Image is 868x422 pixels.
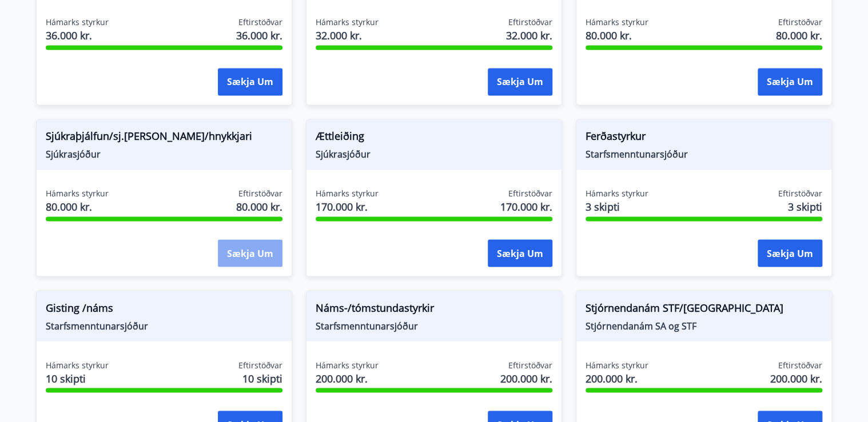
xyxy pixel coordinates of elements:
span: Eftirstöðvar [778,17,822,28]
span: 80.000 kr. [46,199,109,214]
span: 36.000 kr. [236,28,282,43]
span: 10 skipti [46,371,109,385]
span: 80.000 kr. [776,28,822,43]
span: Eftirstöðvar [238,359,282,371]
span: Eftirstöðvar [508,188,552,199]
span: 80.000 kr. [586,28,648,43]
span: 80.000 kr. [236,199,282,214]
span: 3 skipti [788,199,822,214]
span: 36.000 kr. [46,28,109,43]
span: Starfsmenntunarsjóður [316,319,552,332]
span: Hámarks styrkur [316,17,379,28]
span: Eftirstöðvar [238,188,282,199]
span: Náms-/tómstundastyrkir [316,300,552,319]
span: Hámarks styrkur [316,188,379,199]
span: Eftirstöðvar [508,17,552,28]
span: Eftirstöðvar [238,17,282,28]
span: Eftirstöðvar [778,188,822,199]
span: Hámarks styrkur [586,17,648,28]
button: Sækja um [218,239,282,267]
button: Sækja um [218,68,282,95]
span: 200.000 kr. [316,371,379,385]
span: 170.000 kr. [316,199,379,214]
span: Hámarks styrkur [586,359,648,371]
span: Starfsmenntunarsjóður [46,319,282,332]
span: Gisting /náms [46,300,282,319]
span: Hámarks styrkur [586,188,648,199]
span: Stjórnendanám SA og STF [586,319,822,332]
span: Sjúkraþjálfun/sj.[PERSON_NAME]/hnykkjari [46,128,282,148]
span: Eftirstöðvar [778,359,822,371]
span: Starfsmenntunarsjóður [586,148,822,160]
span: 170.000 kr. [500,199,552,214]
span: Hámarks styrkur [46,359,109,371]
span: 200.000 kr. [586,371,648,385]
span: 10 skipti [242,371,282,385]
span: Hámarks styrkur [316,359,379,371]
button: Sækja um [488,239,552,267]
span: Ferðastyrkur [586,128,822,148]
span: 200.000 kr. [500,371,552,385]
span: Sjúkrasjóður [316,148,552,160]
span: 32.000 kr. [316,28,379,43]
span: Hámarks styrkur [46,17,109,28]
span: Hámarks styrkur [46,188,109,199]
span: Sjúkrasjóður [46,148,282,160]
span: Eftirstöðvar [508,359,552,371]
button: Sækja um [488,68,552,95]
span: 3 skipti [586,199,648,214]
button: Sækja um [758,239,822,267]
span: Ættleiðing [316,128,552,148]
span: 200.000 kr. [770,371,822,385]
span: Stjórnendanám STF/[GEOGRAPHIC_DATA] [586,300,822,319]
span: 32.000 kr. [506,28,552,43]
button: Sækja um [758,68,822,95]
